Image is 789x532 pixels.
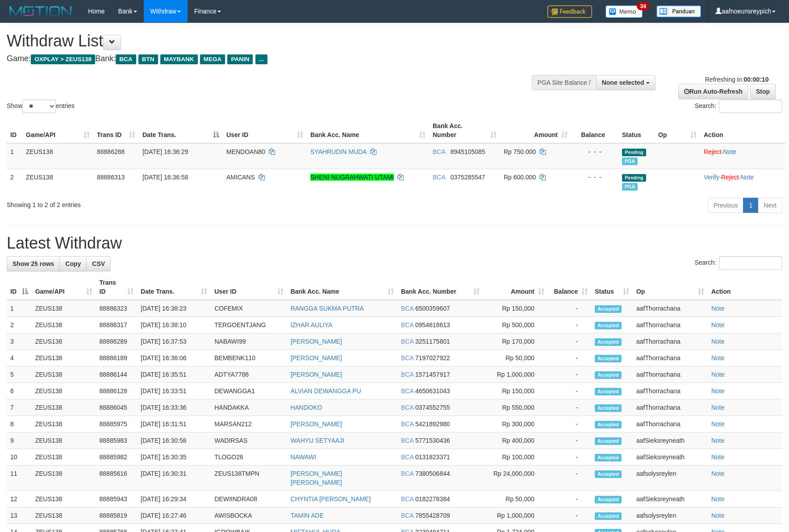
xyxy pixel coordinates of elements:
span: Pending [622,174,646,182]
a: [PERSON_NAME] [291,354,342,362]
th: Trans ID: activate to sort column ascending [93,118,139,143]
th: Action [708,274,782,300]
td: [DATE] 16:31:51 [137,416,211,432]
span: CSV [92,260,105,267]
th: Game/API: activate to sort column ascending [22,118,93,143]
td: 11 [7,465,32,491]
td: 6 [7,383,32,399]
a: Show 25 rows [7,256,60,271]
span: BCA [401,453,413,461]
th: Status [618,118,655,143]
select: Showentries [22,100,56,113]
span: BCA [433,174,445,181]
td: · · [700,169,785,194]
span: Accepted [595,355,622,362]
td: [DATE] 16:29:34 [137,491,211,507]
td: [DATE] 16:38:23 [137,300,211,317]
h1: Latest Withdraw [7,234,782,252]
td: BEMBENK110 [211,350,287,366]
td: ZEUS138 [32,465,96,491]
a: Note [711,495,725,503]
td: ZEUS138 [32,300,96,317]
td: Rp 150,000 [483,300,548,317]
a: Run Auto-Refresh [678,84,748,99]
td: 8 [7,416,32,432]
td: 88885982 [96,449,138,465]
td: Rp 50,000 [483,350,548,366]
td: Rp 300,000 [483,416,548,432]
a: Reject [721,174,739,181]
th: Balance: activate to sort column ascending [548,274,591,300]
td: [DATE] 16:30:31 [137,465,211,491]
td: - [548,432,591,449]
span: Accepted [595,496,622,503]
td: 88885943 [96,491,138,507]
td: - [548,350,591,366]
a: Previous [708,198,743,213]
a: Next [758,198,782,213]
a: Verify [704,174,719,181]
span: Copy 0375285547 to clipboard [451,174,485,181]
td: [DATE] 16:33:36 [137,399,211,416]
th: User ID: activate to sort column ascending [223,118,307,143]
td: aafThorrachana [633,317,708,333]
td: TLOGO26 [211,449,287,465]
td: 12 [7,491,32,507]
a: Note [711,437,725,444]
td: ZEUS138 [32,333,96,350]
th: Amount: activate to sort column ascending [483,274,548,300]
label: Search: [695,100,782,113]
td: ZEUS138 [32,399,96,416]
a: Note [711,470,725,477]
span: BCA [433,148,445,155]
a: SHENI NUGRAHWATI UTAMI [310,174,394,181]
span: AMICANS [226,174,255,181]
span: Marked by aafsolysreylen [622,183,638,191]
span: Copy 1571457917 to clipboard [415,371,450,378]
h4: Game: Bank: [7,54,517,63]
a: CHYNTIA [PERSON_NAME] [291,495,371,503]
td: Rp 170,000 [483,333,548,350]
div: PGA Site Balance / [532,75,596,90]
td: 1 [7,300,32,317]
span: BCA [401,371,413,378]
a: [PERSON_NAME] [291,420,342,428]
a: Stop [750,84,776,99]
td: - [548,366,591,383]
span: Accepted [595,322,622,329]
td: aafThorrachana [633,399,708,416]
span: MEGA [200,54,225,64]
a: CSV [86,256,111,271]
td: 88885975 [96,416,138,432]
a: [PERSON_NAME] [PERSON_NAME] [291,470,342,486]
th: User ID: activate to sort column ascending [211,274,287,300]
span: BTN [138,54,158,64]
td: [DATE] 16:30:35 [137,449,211,465]
span: Copy 6500359607 to clipboard [415,305,450,312]
a: Note [723,148,737,155]
th: Action [700,118,785,143]
td: Rp 150,000 [483,383,548,399]
td: [DATE] 16:38:10 [137,317,211,333]
td: COFEMIX [211,300,287,317]
div: - - - [575,173,615,182]
td: NABAWI99 [211,333,287,350]
span: ... [255,54,267,64]
td: ZEUS138 [32,507,96,524]
input: Search: [719,100,782,113]
td: TERGOENTJANG [211,317,287,333]
td: ZEUS138 [22,169,93,194]
span: Copy 0182278384 to clipboard [415,495,450,503]
td: 5 [7,366,32,383]
td: aafSieksreyneath [633,491,708,507]
a: HANDOKO [291,404,322,411]
td: MARSAN212 [211,416,287,432]
td: 2 [7,317,32,333]
a: WAHYU SETYAAJI [291,437,345,444]
td: [DATE] 16:36:06 [137,350,211,366]
td: 1 [7,143,22,169]
span: Pending [622,149,646,156]
td: HANDAKKA [211,399,287,416]
span: Accepted [595,470,622,478]
span: Accepted [595,512,622,520]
